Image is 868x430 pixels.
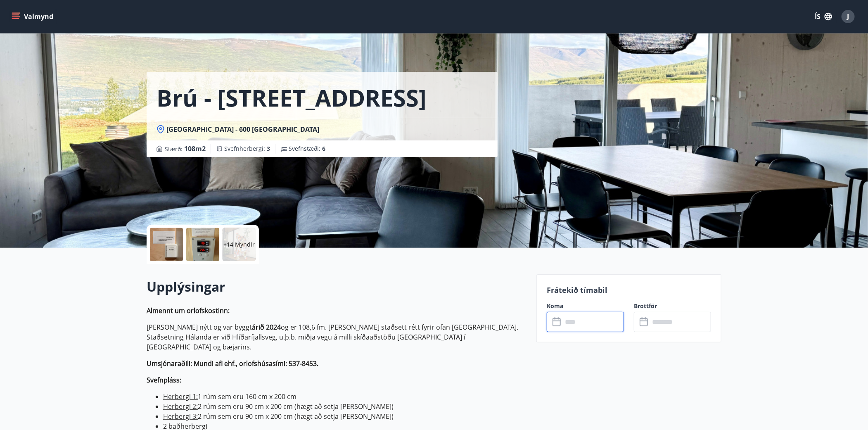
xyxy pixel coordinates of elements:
span: Svefnherbergi : [224,145,270,153]
span: [GEOGRAPHIC_DATA] - 600 [GEOGRAPHIC_DATA] [166,125,319,134]
span: 3 [267,145,270,152]
button: J [838,7,858,26]
li: 2 rúm sem eru 90 cm x 200 cm (hægt að setja [PERSON_NAME]) [163,401,526,411]
li: 1 rúm sem eru 160 cm x 200 cm [163,392,526,401]
span: J [847,12,849,21]
h1: Brú - [STREET_ADDRESS] [157,82,427,113]
button: menu [10,9,57,24]
li: 2 rúm sem eru 90 cm x 200 cm (hægt að setja [PERSON_NAME]) [163,411,526,421]
ins: Herbergi 2: [163,402,198,411]
label: Brottför [634,302,711,310]
strong: Umsjónaraðili: Mundi afi ehf., orlofshúsasími: 537-8453. [147,359,318,368]
strong: Almennt um orlofskostinn: [147,306,230,315]
p: Frátekið tímabil [547,285,711,295]
ins: Herbergi 3: [163,412,198,421]
span: 6 [322,145,325,152]
span: Svefnstæði : [289,145,325,153]
p: +14 Myndir [223,240,255,249]
span: Stærð : [165,144,206,154]
h2: Upplýsingar [147,278,526,296]
p: [PERSON_NAME] nýtt og var byggt og er 108,6 fm. [PERSON_NAME] staðsett rétt fyrir ofan [GEOGRAPHI... [147,322,526,352]
span: 108 m2 [184,144,206,153]
strong: árið 2024 [252,323,281,332]
ins: Herbergi 1: [163,392,198,401]
strong: Svefnpláss: [147,375,181,385]
button: ÍS [810,9,837,24]
label: Koma [547,302,624,310]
